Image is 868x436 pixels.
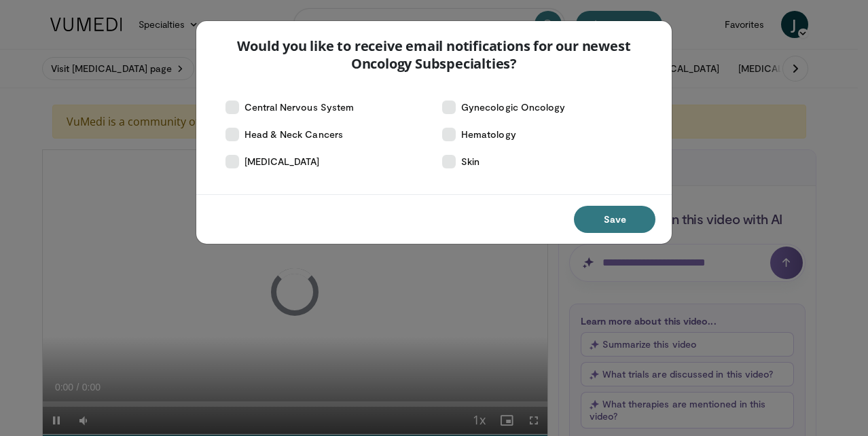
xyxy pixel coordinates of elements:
span: Hematology [461,128,516,141]
span: [MEDICAL_DATA] [245,155,320,168]
p: Would you like to receive email notifications for our newest Oncology Subspecialties? [213,37,656,73]
button: Save [574,206,655,233]
span: Skin [461,155,480,168]
span: Head & Neck Cancers [245,128,343,141]
span: Central Nervous System [245,101,355,114]
span: Gynecologic Oncology [461,101,565,114]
